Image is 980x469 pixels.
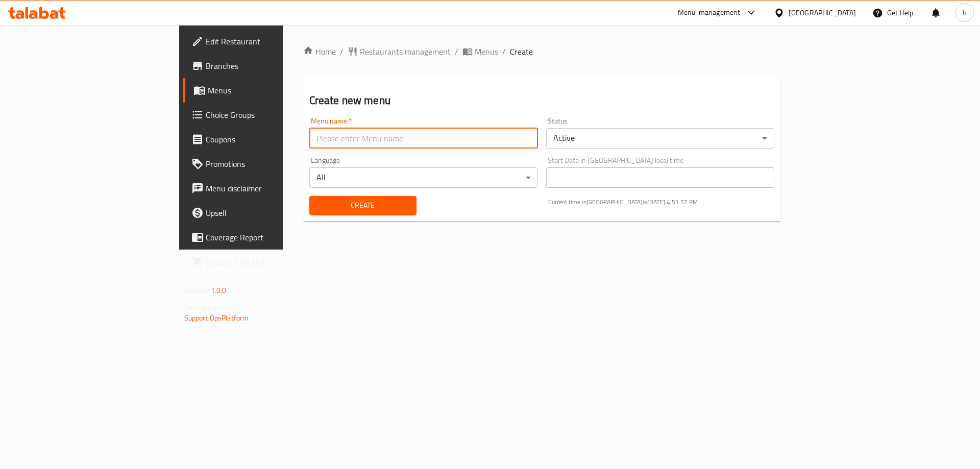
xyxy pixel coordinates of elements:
a: Choice Groups [183,103,343,127]
a: Coverage Report [183,225,343,250]
a: Coupons [183,127,343,152]
span: Upsell [206,207,335,219]
span: Get support on: [184,301,231,314]
span: 1.0.0 [211,284,227,297]
span: Create [317,199,408,212]
div: All [309,167,538,188]
a: Upsell [183,201,343,225]
a: Restaurants management [348,45,451,58]
span: Choice Groups [206,109,335,121]
span: Version: [184,284,209,297]
span: Coupons [206,133,335,145]
a: Promotions [183,152,343,176]
span: Edit Restaurant [206,35,335,47]
span: Grocery Checklist [206,256,335,268]
input: Please enter Menu name [309,128,538,149]
a: Menu disclaimer [183,176,343,201]
span: Create [510,45,533,58]
span: Menu disclaimer [206,182,335,194]
a: Menus [462,45,498,58]
nav: breadcrumb [303,45,781,58]
a: Support.OpsPlatform [184,311,249,325]
span: Menus [208,84,335,96]
li: / [502,45,506,58]
div: Active [546,128,775,149]
div: [GEOGRAPHIC_DATA] [789,7,856,18]
span: Promotions [206,158,335,170]
div: Menu-management [678,7,741,19]
a: Grocery Checklist [183,250,343,274]
span: Coverage Report [206,231,335,243]
a: Menus [183,78,343,103]
li: / [455,45,458,58]
a: Edit Restaurant [183,29,343,54]
span: Restaurants management [360,45,451,58]
a: Branches [183,54,343,78]
span: Menus [475,45,498,58]
span: Branches [206,60,335,72]
h2: Create new menu [309,93,775,108]
p: Current time in [GEOGRAPHIC_DATA] is [DATE] 4:51:57 PM [548,198,775,207]
span: h [963,7,967,18]
button: Create [309,196,416,215]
